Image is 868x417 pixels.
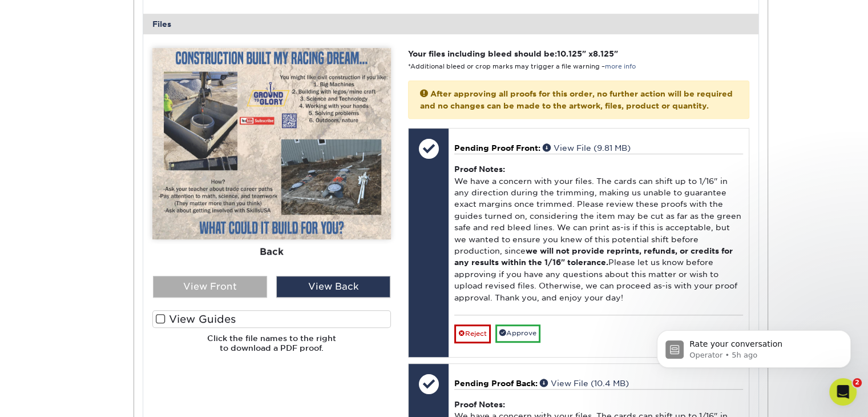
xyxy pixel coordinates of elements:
[408,49,618,58] strong: Your files including bleed should be: " x "
[454,154,742,315] div: We have a concern with your files. The cards can shift up to 1/16" in any direction during the tr...
[540,379,629,388] a: View File (10.4 MB)
[454,165,505,174] strong: Proof Notes:
[454,246,733,267] b: we will not provide reprints, refunds, or credits for any results within the 1/16" tolerance.
[152,334,391,362] h6: Click the file names to the right to download a PDF proof.
[276,276,390,298] div: View Back
[152,239,391,264] div: Back
[605,63,636,70] a: more info
[454,143,540,153] span: Pending Proof Front:
[153,276,267,298] div: View Front
[143,14,758,34] div: Files
[593,49,614,58] span: 8.125
[543,143,631,153] a: View File (9.81 MB)
[420,89,733,110] strong: After approving all proofs for this order, no further action will be required and no changes can ...
[557,49,582,58] span: 10.125
[454,400,505,409] strong: Proof Notes:
[495,324,540,342] a: Approve
[640,306,868,386] iframe: Intercom notifications message
[454,379,538,388] span: Pending Proof Back:
[408,63,636,70] small: *Additional bleed or crop marks may trigger a file warning –
[829,378,857,406] iframe: Intercom live chat
[454,324,491,343] a: Reject
[853,378,862,387] span: 2
[152,310,391,328] label: View Guides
